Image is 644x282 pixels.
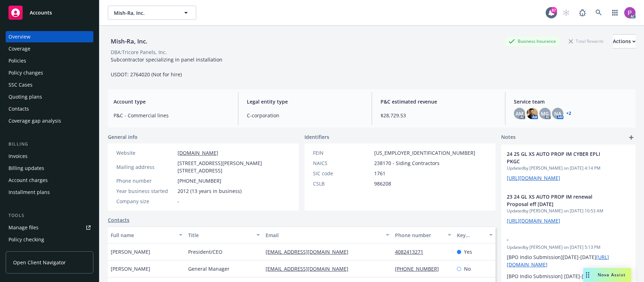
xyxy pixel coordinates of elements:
div: 87 [551,7,557,13]
span: [PERSON_NAME] [111,265,150,272]
div: Manage files [8,222,39,233]
span: Yes [464,248,472,255]
span: - [178,198,179,205]
div: SIC code [313,170,371,177]
div: Billing [6,141,93,148]
div: Drag to move [583,268,592,282]
a: [PHONE_NUMBER] [395,265,445,272]
a: Contacts [108,216,129,224]
div: Company size [116,198,175,205]
a: Report a Bug [575,6,590,20]
div: Policy changes [8,67,43,78]
div: Policy checking [8,234,44,245]
span: AM [516,110,523,117]
img: photo [624,7,636,18]
span: Identifiers [304,133,329,141]
span: NA [554,110,561,117]
div: 23 24 GL XS AUTO PROP IM renewal Proposal eff [DATE]Updatedby [PERSON_NAME] on [DATE] 10:53 AM[UR... [501,187,636,230]
a: [EMAIL_ADDRESS][DOMAIN_NAME] [266,265,354,272]
a: Switch app [608,6,622,20]
a: Policy changes [6,67,93,78]
span: [PHONE_NUMBER] [178,177,221,184]
div: Tools [6,212,93,219]
a: Contacts [6,103,93,114]
span: Nova Assist [598,272,626,278]
button: Key contact [454,227,495,243]
div: Full name [111,231,175,239]
div: Mish-Ra, Inc. [108,37,150,46]
span: 23 24 GL XS AUTO PROP IM renewal Proposal eff [DATE] [507,193,611,208]
span: [PERSON_NAME] [111,248,150,255]
a: [URL][DOMAIN_NAME] [507,217,560,224]
div: Phone number [116,177,175,184]
a: Billing updates [6,163,93,174]
span: Legal entity type [247,98,363,105]
div: Business Insurance [505,37,559,46]
div: Actions [613,35,636,48]
span: Updated by [PERSON_NAME] on [DATE] 5:13 PM [507,244,630,251]
span: Accounts [30,10,52,16]
button: Full name [108,227,185,243]
div: Key contact [457,231,485,239]
a: Coverage gap analysis [6,115,93,127]
span: MG [541,110,549,117]
span: 238170 - Siding Contractors [374,159,440,167]
a: Manage files [6,222,93,233]
a: add [627,133,636,142]
div: Billing updates [8,163,44,174]
a: [DOMAIN_NAME] [178,149,218,156]
a: Start snowing [559,6,573,20]
a: +2 [566,111,571,116]
div: Mailing address [116,163,175,171]
div: Quoting plans [8,91,42,102]
a: Account charges [6,175,93,186]
button: Title [185,227,263,243]
span: Updated by [PERSON_NAME] on [DATE] 10:53 AM [507,208,630,214]
div: Policies [8,55,26,66]
span: - [507,236,611,243]
a: Invoices [6,151,93,162]
button: Email [263,227,392,243]
a: Policies [6,55,93,66]
span: P&C - Commercial lines [114,112,230,119]
span: 986208 [374,180,391,187]
span: C-corporation [247,112,363,119]
span: $28,729.53 [381,112,497,119]
div: Phone number [395,231,443,239]
div: Title [188,231,252,239]
span: Updated by [PERSON_NAME] on [DATE] 4:14 PM [507,165,630,171]
span: Account type [114,98,230,105]
a: Policy checking [6,234,93,245]
div: FEIN [313,149,371,157]
a: Overview [6,31,93,42]
div: Year business started [116,187,175,195]
a: Search [592,6,606,20]
a: Quoting plans [6,91,93,102]
span: [STREET_ADDRESS][PERSON_NAME] [STREET_ADDRESS] [178,159,290,174]
a: [URL][DOMAIN_NAME] [507,175,560,181]
span: Notes [501,133,516,142]
div: 24 25 GL XS AUTO PROP IM CYBER EPLI PKGCUpdatedby [PERSON_NAME] on [DATE] 4:14 PM[URL][DOMAIN_NAME] [501,145,636,187]
div: SSC Cases [8,79,33,90]
span: Open Client Navigator [13,259,66,266]
a: Accounts [6,3,93,23]
a: 4082413271 [395,248,429,255]
a: SSC Cases [6,79,93,90]
button: Nova Assist [583,268,631,282]
span: Mish-Ra, Inc. [114,9,175,17]
div: Website [116,149,175,157]
span: Subcontractor specializing in panel installation USDOT: 2764020 (Not for hire) [111,56,222,78]
a: Coverage [6,43,93,54]
span: General Manager [188,265,230,272]
div: Overview [8,31,30,42]
div: Invoices [8,151,28,162]
a: Installment plans [6,187,93,198]
a: [EMAIL_ADDRESS][DOMAIN_NAME] [266,248,354,255]
span: P&C estimated revenue [381,98,497,105]
span: Service team [514,98,630,105]
span: 1761 [374,170,385,177]
div: CSLB [313,180,371,187]
span: 2012 (13 years in business) [178,187,242,195]
div: Account charges [8,175,48,186]
div: DBA: Tricore Panels, Inc. [111,48,167,56]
